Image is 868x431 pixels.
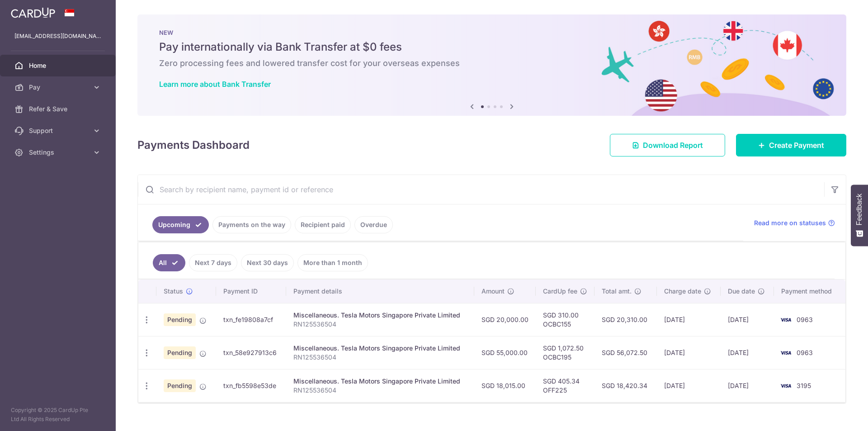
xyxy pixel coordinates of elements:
td: SGD 18,015.00 [474,369,536,402]
h4: Payments Dashboard [137,137,250,153]
td: txn_58e927913c6 [216,336,287,369]
span: Feedback [855,194,863,225]
span: Total amt. [602,287,632,296]
span: CardUp fee [543,287,577,296]
a: Recipient paid [295,216,351,233]
span: 3195 [797,382,811,389]
h5: Pay internationally via Bank Transfer at $0 fees [159,40,825,54]
td: SGD 310.00 OCBC155 [536,303,594,336]
span: Create Payment [769,140,824,151]
th: Payment method [774,279,845,303]
span: Pending [164,346,196,359]
img: CardUp [11,7,55,18]
td: SGD 405.34 OFF225 [536,369,594,402]
td: SGD 56,072.50 [594,336,657,369]
span: Pending [164,313,196,326]
span: Status [164,287,183,296]
th: Payment details [286,279,474,303]
td: SGD 20,310.00 [594,303,657,336]
span: Download Report [643,140,703,151]
td: [DATE] [721,303,774,336]
a: Next 7 days [189,254,237,271]
td: txn_fb5598e53de [216,369,287,402]
span: Settings [29,148,89,157]
img: Bank transfer banner [137,14,846,116]
a: More than 1 month [297,254,368,271]
span: Due date [728,287,755,296]
p: RN125536504 [293,386,467,395]
button: Feedback - Show survey [851,185,868,246]
td: SGD 1,072.50 OCBC195 [536,336,594,369]
span: Pay [29,83,89,92]
a: Create Payment [736,134,846,156]
div: Miscellaneous. Tesla Motors Singapore Private Limited [293,377,467,386]
div: Miscellaneous. Tesla Motors Singapore Private Limited [293,344,467,353]
span: Charge date [664,287,701,296]
td: [DATE] [657,303,721,336]
span: Read more on statuses [754,218,826,227]
p: NEW [159,29,825,36]
span: 0963 [797,316,813,323]
img: Bank Card [777,314,795,325]
a: Payments on the way [212,216,291,233]
span: Refer & Save [29,104,89,114]
span: 0963 [797,349,813,356]
a: Read more on statuses [754,218,835,227]
th: Payment ID [216,279,287,303]
a: All [153,254,185,271]
td: [DATE] [721,336,774,369]
td: SGD 20,000.00 [474,303,536,336]
img: Bank Card [777,347,795,358]
p: [EMAIL_ADDRESS][DOMAIN_NAME] [14,32,101,41]
span: Pending [164,379,196,392]
img: Bank Card [777,380,795,391]
a: Next 30 days [241,254,294,271]
td: [DATE] [657,369,721,402]
td: [DATE] [721,369,774,402]
input: Search by recipient name, payment id or reference [138,175,824,204]
span: Home [29,61,89,70]
td: SGD 55,000.00 [474,336,536,369]
h6: Zero processing fees and lowered transfer cost for your overseas expenses [159,58,825,69]
a: Learn more about Bank Transfer [159,80,271,89]
span: Support [29,126,89,135]
a: Upcoming [152,216,209,233]
td: SGD 18,420.34 [594,369,657,402]
td: [DATE] [657,336,721,369]
a: Overdue [354,216,393,233]
div: Miscellaneous. Tesla Motors Singapore Private Limited [293,311,467,320]
p: RN125536504 [293,353,467,362]
td: txn_fe19808a7cf [216,303,287,336]
a: Download Report [610,134,725,156]
span: Amount [481,287,505,296]
p: RN125536504 [293,320,467,329]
